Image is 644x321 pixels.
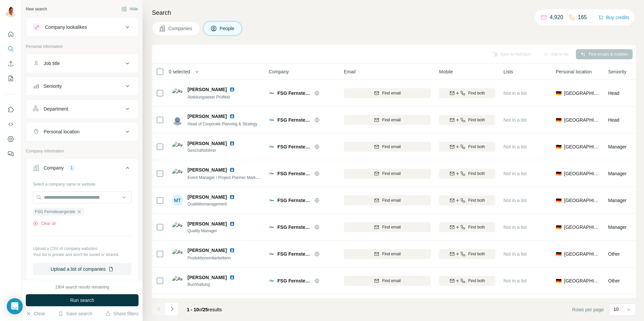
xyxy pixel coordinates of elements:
img: LinkedIn logo [229,221,235,227]
span: [PERSON_NAME] [187,220,227,227]
div: Open Intercom Messenger [7,298,23,314]
img: Logo of FSG Fernsteuergeräte [269,251,274,257]
span: Find email [382,251,400,257]
span: Not in a list [503,224,527,230]
span: Manager [608,198,627,203]
button: Clear [26,310,45,317]
span: FSG Fernsteuergeräte [277,90,311,97]
span: Event Manager / Project Planner Marketing [187,175,264,180]
span: FSG Fernsteuergeräte [277,197,311,204]
span: Not in a list [503,278,527,283]
span: Qualitätsmanagement [187,201,237,207]
span: [GEOGRAPHIC_DATA] [564,197,600,204]
span: 1 - 10 [187,307,199,312]
span: Find email [382,197,400,203]
img: Avatar [172,88,183,99]
button: Navigate to next page [165,302,179,316]
span: Not in a list [503,144,527,149]
button: Buy credits [598,13,629,22]
button: Find email [344,142,431,152]
div: Seniority [44,83,62,89]
button: Enrich CSV [5,58,16,70]
span: FSG Fernsteuergeräte [277,170,311,177]
span: Find email [382,144,400,150]
span: 25 [203,307,208,312]
span: Find both [468,224,485,230]
span: 0 selected [169,68,190,75]
img: Logo of FSG Fernsteuergeräte [269,90,274,96]
button: Find both [439,249,495,259]
button: Find email [344,169,431,179]
span: FSG Fernsteuergeräte [277,117,311,123]
h4: Search [152,8,636,17]
span: Lists [503,68,513,75]
span: Rows per page [572,306,604,313]
div: Select a company name or website [33,179,131,187]
span: Find email [382,224,400,230]
span: FSG Fernsteuergeräte [35,209,75,215]
span: Produktionsmitarbeiterin [187,256,231,260]
span: Find email [382,171,400,177]
span: 🇩🇪 [556,224,561,231]
span: Manager [608,171,627,176]
img: Logo of FSG Fernsteuergeräte [269,278,274,283]
span: Geschäftsführer [187,147,237,153]
p: 4,920 [550,13,563,21]
button: Job title [26,55,138,71]
img: Avatar [5,7,16,17]
img: LinkedIn logo [229,194,235,200]
span: results [187,307,222,312]
span: Abteilungsleiter Prüffeld [187,95,230,100]
button: Find both [439,276,495,286]
img: LinkedIn logo [229,248,235,253]
span: Find both [468,90,485,96]
button: Run search [26,294,139,306]
img: Avatar [172,249,183,259]
button: Search [5,43,16,55]
div: New search [26,6,47,12]
span: FSG Fernsteuergeräte [277,251,311,257]
img: Avatar [172,275,183,286]
span: Find both [468,171,485,177]
button: Find both [439,222,495,232]
span: Other [608,251,620,257]
span: [GEOGRAPHIC_DATA] [564,224,600,231]
span: Quality Manager [187,228,237,234]
span: Find email [382,90,400,96]
span: Email [344,68,356,75]
span: Buchhaltung [187,281,237,287]
span: Personal location [556,68,592,75]
button: Clear all [33,220,56,227]
span: People [220,25,235,32]
img: LinkedIn logo [229,141,235,146]
span: 🇩🇪 [556,197,561,204]
div: Department [44,106,68,112]
span: Run search [70,297,94,304]
button: Dashboard [5,133,16,145]
img: Logo of FSG Fernsteuergeräte [269,117,274,123]
img: Logo of FSG Fernsteuergeräte [269,198,274,203]
button: Find both [439,88,495,98]
span: 🇩🇪 [556,277,561,284]
div: 1904 search results remaining [55,284,109,290]
button: Find email [344,276,431,286]
span: Find both [468,197,485,203]
button: Find email [344,195,431,205]
span: Head [608,90,619,96]
span: [GEOGRAPHIC_DATA] [564,170,600,177]
span: 🇩🇪 [556,170,561,177]
span: [GEOGRAPHIC_DATA] [564,251,600,257]
button: Company lookalikes [26,19,138,35]
button: Find email [344,88,431,98]
span: 🇩🇪 [556,251,561,257]
p: Company information [26,148,139,154]
span: FSG Fernsteuergeräte [277,143,311,150]
span: [PERSON_NAME] [187,86,227,93]
button: Save search [58,310,92,317]
button: Personal location [26,124,138,140]
img: LinkedIn logo [229,275,235,280]
button: Find email [344,249,431,259]
span: Find both [468,251,485,257]
button: Find both [439,142,495,152]
span: [GEOGRAPHIC_DATA] [564,143,600,150]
